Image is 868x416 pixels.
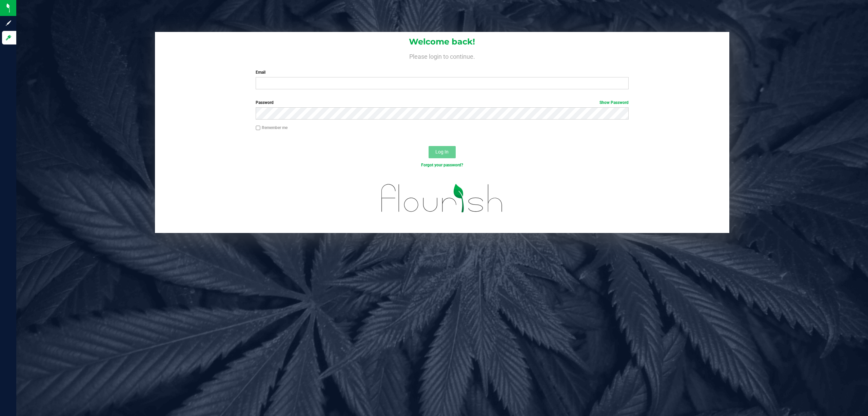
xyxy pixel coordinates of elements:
inline-svg: Log in [5,34,12,41]
label: Remember me [256,125,288,131]
label: Email [256,69,629,75]
button: Log In [429,146,456,158]
a: Forgot your password? [421,163,463,167]
span: Password [256,100,274,105]
span: Log In [435,149,449,155]
a: Show Password [599,100,629,105]
inline-svg: Sign up [5,20,12,26]
h1: Welcome back! [155,37,730,46]
input: Remember me [256,126,260,130]
img: flourish_logo.svg [370,175,514,221]
h4: Please login to continue. [155,52,730,60]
